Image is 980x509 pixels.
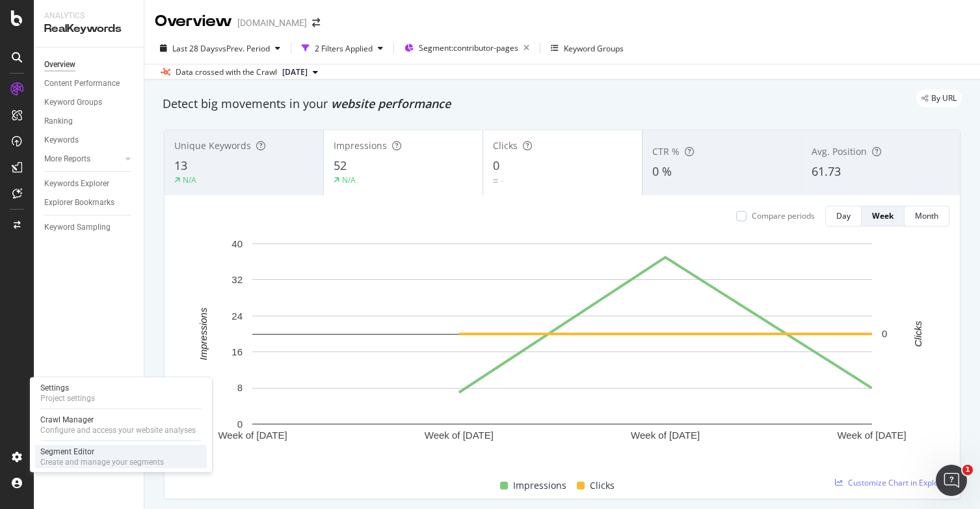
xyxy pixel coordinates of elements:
div: Day [836,210,851,221]
a: Content Performance [44,77,135,90]
div: Project settings [40,393,95,404]
span: 2025 Aug. 25th [282,66,308,78]
svg: A chart. [175,237,949,463]
span: By URL [931,94,957,102]
div: arrow-right-arrow-left [312,18,320,27]
span: Customize Chart in Explorer [848,477,949,488]
span: Clicks [493,139,518,152]
div: Overview [155,10,232,33]
div: Content Performance [44,77,120,90]
text: 24 [232,310,243,322]
div: Keyword Groups [44,96,102,109]
span: Impressions [334,139,387,152]
text: Week of [DATE] [837,430,906,441]
text: 16 [232,346,243,357]
div: Crawl Manager [40,415,196,425]
span: 13 [174,158,187,173]
div: Month [915,210,938,221]
a: Keyword Sampling [44,221,135,234]
div: - [501,175,503,186]
div: legacy label [916,89,962,107]
span: 0 % [652,163,672,179]
text: 32 [232,274,243,285]
div: N/A [342,174,356,186]
div: Create and manage your segments [40,457,164,467]
a: Segment EditorCreate and manage your segments [35,445,207,469]
div: Settings [40,383,95,393]
div: Keyword Groups [564,43,624,54]
span: Unique Keywords [174,139,251,152]
button: Week [862,206,905,227]
a: Ranking [44,115,135,128]
div: Ranking [44,115,73,128]
a: Keyword Groups [44,96,135,109]
button: Last 28 DaysvsPrev. Period [155,38,285,59]
div: Configure and access your website analyses [40,425,196,435]
div: Analytics [44,10,133,21]
span: Impressions [513,478,566,493]
text: Week of [DATE] [631,430,700,441]
div: 2 Filters Applied [315,43,373,54]
span: Last 28 Days [172,43,219,54]
a: More Reports [44,152,122,166]
text: Week of [DATE] [425,430,494,441]
div: Keywords [44,133,79,147]
span: Segment: contributor-pages [419,42,518,53]
button: Keyword Groups [546,38,629,59]
a: Overview [44,58,135,72]
span: vs Prev. Period [219,43,270,54]
a: Keywords Explorer [44,177,135,191]
button: Day [825,206,862,227]
iframe: Intercom live chat [936,465,967,496]
a: Crawl ManagerConfigure and access your website analyses [35,413,207,437]
div: Explorer Bookmarks [44,196,114,210]
span: 61.73 [812,163,841,179]
div: Keyword Sampling [44,221,111,234]
div: RealKeywords [44,21,133,36]
button: [DATE] [277,64,323,80]
button: Month [905,206,949,227]
span: CTR % [652,145,680,158]
div: More Reports [44,152,90,166]
text: Week of [DATE] [218,430,287,441]
text: Impressions [198,307,209,360]
span: Avg. Position [812,145,867,158]
div: Overview [44,58,75,72]
div: Segment Editor [40,447,164,457]
button: 2 Filters Applied [297,38,388,59]
img: Equal [493,179,498,183]
div: Compare periods [752,210,815,221]
div: Week [872,210,894,221]
div: [DOMAIN_NAME] [237,16,307,29]
span: 1 [962,465,973,475]
text: 0 [237,419,243,430]
text: 8 [237,382,243,393]
a: SettingsProject settings [35,381,207,405]
span: Clicks [590,478,615,493]
text: 40 [232,238,243,249]
button: Segment:contributor-pages [399,38,535,59]
a: Explorer Bookmarks [44,196,135,210]
a: Customize Chart in Explorer [835,477,949,488]
div: N/A [183,174,196,186]
span: 52 [334,158,347,173]
text: 0 [882,328,887,339]
text: Clicks [912,320,923,346]
a: Keywords [44,133,135,147]
div: Data crossed with the Crawl [176,66,277,78]
div: Keywords Explorer [44,177,109,191]
span: 0 [493,158,499,173]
